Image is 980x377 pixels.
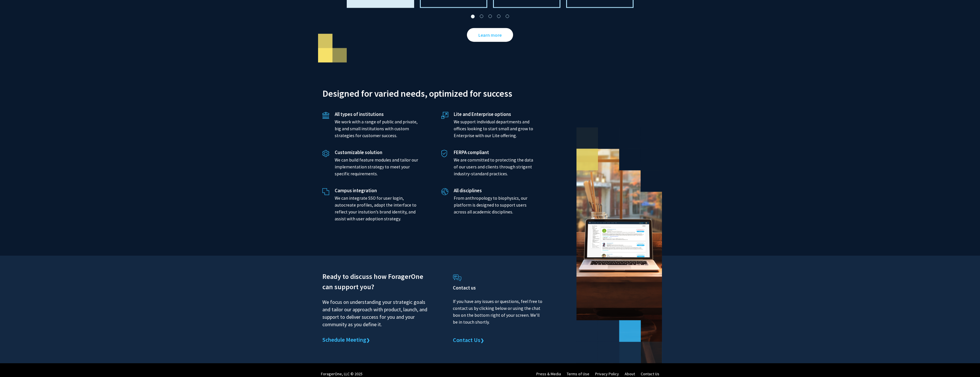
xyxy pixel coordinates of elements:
h4: Contact us [453,285,543,291]
h2: Ready to discuss how ForagerOne can support you? [322,271,428,292]
h5: Lite and Enterprise options [454,111,537,117]
a: Privacy Policy [595,371,619,376]
h2: Designed for varied needs, optimized for success [322,87,543,99]
p: We focus on understanding your strategic goals and tailor our approach with product, launch, and ... [322,294,428,328]
button: 2 of 2 [479,14,484,20]
span: ❯ [480,338,484,343]
button: 5 of 2 [504,14,510,20]
img: Contact Us icon [453,274,461,281]
button: 4 of 2 [496,14,502,20]
button: 3 of 2 [487,14,493,20]
p: From anthropology to biophysics, our platform is designed to support users across all academic di... [454,195,537,215]
a: About [625,371,635,376]
a: Schedule Meeting❯ [322,336,370,344]
a: Press & Media [536,371,561,376]
a: Contact Us [641,371,659,376]
a: Terms of Use [567,371,589,376]
iframe: Chat [4,351,24,373]
p: We can build feature modules and tailor our implementation strategy to meet your specific require... [335,157,418,177]
p: We are committed to protecting the data of our users and clients through strigent industry-standa... [454,157,537,177]
h5: FERPA compliant [454,149,537,155]
a: Contact Us❯ [453,336,484,345]
h5: Customizable solution [335,149,418,155]
p: We can integrate SSO for user login, autocreate profiles, adapt the interface to reflect your ins... [335,195,418,222]
a: Opens in a new tab [467,28,513,42]
p: We work with a range of public and private, big and small institutions with custom strategies for... [335,118,418,139]
p: If you have any issues or questions, feel free to contact us by clicking below or using the chat ... [453,293,543,326]
p: We support individual departments and offices looking to start small and grow to Enterprise with ... [454,118,537,139]
h5: All types of institutions [335,111,418,117]
span: ❯ [366,337,370,343]
h5: All disciplines [454,188,537,193]
button: 1 of 2 [470,14,476,20]
h5: Campus integration [335,188,418,193]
